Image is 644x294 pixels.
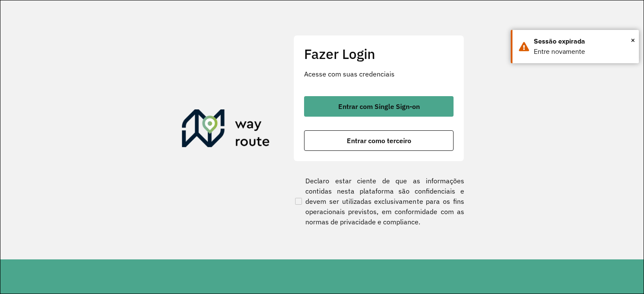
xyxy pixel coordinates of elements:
[631,34,635,47] button: Close
[304,96,454,117] button: button
[304,46,454,62] h2: Fazer Login
[534,47,632,57] div: Entre novamente
[534,36,632,47] div: Sessão expirada
[182,109,270,150] img: Roteirizador AmbevTech
[304,69,454,79] p: Acesse com suas credenciais
[293,176,464,227] label: Declaro estar ciente de que as informações contidas nesta plataforma são confidenciais e devem se...
[347,137,411,144] span: Entrar como terceiro
[631,34,635,47] span: ×
[304,130,454,151] button: button
[338,103,420,110] span: Entrar com Single Sign-on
